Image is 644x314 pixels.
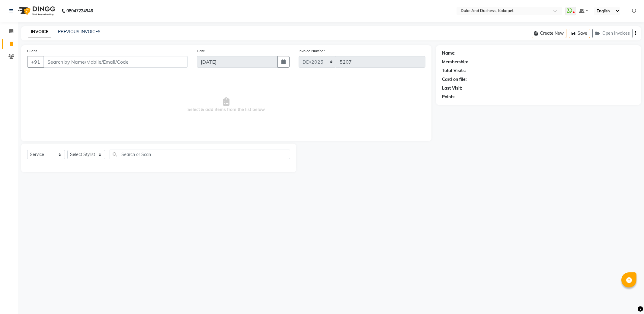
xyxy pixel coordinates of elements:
button: Save [569,29,590,38]
iframe: chat widget [619,290,638,308]
input: Search by Name/Mobile/Email/Code [43,56,188,68]
div: Last Visit: [442,85,462,91]
a: PREVIOUS INVOICES [58,29,101,34]
img: logo [15,2,57,19]
div: Points: [442,94,456,100]
div: Card on file: [442,76,467,83]
input: Search or Scan [110,150,290,159]
button: Open Invoices [592,29,633,38]
label: Date [197,48,205,54]
b: 08047224946 [66,2,93,19]
button: +91 [27,56,44,68]
div: Membership: [442,59,468,65]
a: INVOICE [28,27,51,37]
div: Total Visits: [442,68,466,74]
label: Client [27,48,37,54]
span: Select & add items from the list below [27,75,425,135]
button: Create New [532,29,566,38]
div: Name: [442,50,456,56]
label: Invoice Number [299,48,325,54]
